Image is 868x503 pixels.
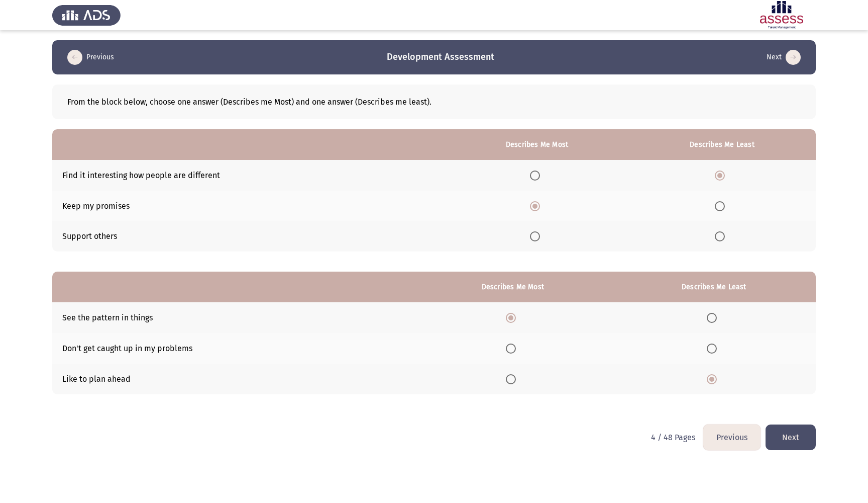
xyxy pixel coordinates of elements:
[52,191,446,221] td: Keep my promises
[707,374,721,383] mat-radio-group: Select an option
[715,231,729,241] mat-radio-group: Select an option
[764,49,804,65] button: load next page
[715,170,729,180] mat-radio-group: Select an option
[651,433,695,442] p: 4 / 48 Pages
[766,425,816,450] button: load next page
[715,201,729,210] mat-radio-group: Select an option
[612,272,816,302] th: Describes Me Least
[52,302,413,333] td: See the pattern in things
[446,129,628,160] th: Describes Me Most
[52,221,446,252] td: Support others
[506,374,520,383] mat-radio-group: Select an option
[506,343,520,353] mat-radio-group: Select an option
[707,312,721,322] mat-radio-group: Select an option
[530,231,544,241] mat-radio-group: Select an option
[703,425,761,450] button: load previous page
[52,160,446,191] td: Find it interesting how people are different
[506,312,520,322] mat-radio-group: Select an option
[628,129,816,160] th: Describes Me Least
[52,364,413,394] td: Like to plan ahead
[52,1,121,29] img: Assess Talent Management logo
[413,272,612,302] th: Describes Me Most
[707,343,721,353] mat-radio-group: Select an option
[747,1,816,29] img: Assessment logo of Development Assessment R1 (EN/AR)
[530,201,544,210] mat-radio-group: Select an option
[64,49,117,65] button: load previous page
[67,97,801,107] div: From the block below, choose one answer (Describes me Most) and one answer (Describes me least).
[52,333,413,364] td: Don't get caught up in my problems
[387,51,494,63] h3: Development Assessment
[530,170,544,180] mat-radio-group: Select an option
